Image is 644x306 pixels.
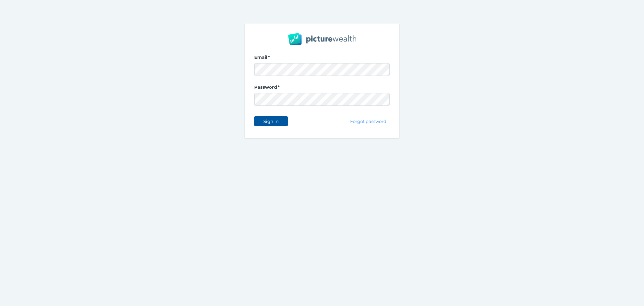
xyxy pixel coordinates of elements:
button: Sign in [254,116,288,126]
button: Forgot password [347,116,390,126]
span: Sign in [260,119,281,124]
label: Email [254,54,390,63]
label: Password [254,84,390,93]
span: Forgot password [347,119,389,124]
img: PW [288,33,356,45]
